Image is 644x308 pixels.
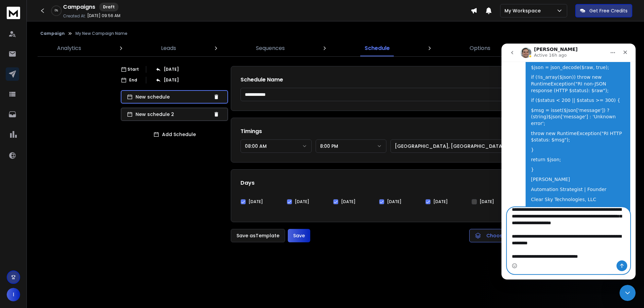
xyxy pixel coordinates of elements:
a: Schedule [361,40,394,56]
p: My New Campaign Name [75,31,127,36]
button: Save [288,229,310,242]
button: Add Schedule [121,128,228,141]
img: logo [7,7,20,19]
h1: Schedule Name [240,76,540,84]
a: Options [466,40,494,56]
p: Options [470,44,490,52]
a: Sequences [252,40,289,56]
a: Subsequences [566,40,612,56]
iframe: Intercom live chat [501,44,636,280]
p: My Workspace [504,7,543,14]
button: Choose From Template [469,229,550,242]
p: End [129,77,137,83]
label: [DATE] [480,199,494,204]
label: [DATE] [249,199,263,204]
button: Campaign [40,31,65,36]
a: Analytics [53,40,85,56]
p: New schedule 2 [136,111,211,118]
label: [DATE] [341,199,356,204]
p: New schedule [136,94,211,100]
p: [DATE] [164,67,179,72]
p: [DATE] [164,77,179,83]
label: [DATE] [387,199,401,204]
p: Analytics [57,44,81,52]
p: Start [127,67,139,72]
button: I [7,288,20,301]
a: Leads [157,40,180,56]
h1: Campaigns [63,3,95,11]
div: Draft [99,3,118,11]
label: [DATE] [433,199,448,204]
iframe: Intercom live chat [620,285,636,301]
p: Schedule [365,44,390,52]
h1: Timings [240,127,540,135]
p: Created At: [63,13,86,19]
p: Sequences [256,44,285,52]
button: Get Free Credits [575,4,632,17]
button: 08:00 AM [240,139,312,153]
p: [GEOGRAPHIC_DATA], [GEOGRAPHIC_DATA] (UTC-11:00) [395,143,522,149]
label: [DATE] [295,199,309,204]
p: 0 % [55,9,58,13]
span: Choose From Template [486,232,544,239]
p: Leads [161,44,176,52]
p: Get Free Credits [589,7,628,14]
button: Save asTemplate [231,229,285,242]
h1: Days [240,179,540,187]
p: [DATE] 09:56 AM [87,13,120,18]
button: 8:00 PM [316,139,387,153]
